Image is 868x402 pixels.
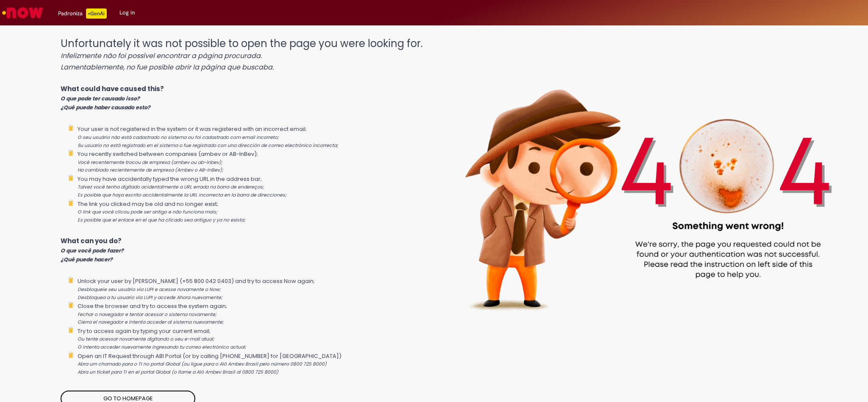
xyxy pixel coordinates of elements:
[424,30,868,339] img: 404_ambev_new.png
[78,344,246,350] i: O intenta acceder nuevamente ingresando tu correo electrónico actual;
[78,217,245,223] i: Es posible que el enlace en el que ha clicado sea antiguo y ya no exista;
[78,276,424,301] li: Unlock your user by [PERSON_NAME] (+55 800 042 0403) and try to access Now again;
[78,336,214,342] i: Ou tente acessar novamente digitando o seu e-mail atual;
[78,124,424,149] li: Your user is not registered in the system or it was registered with an incorrect email;
[78,311,216,318] i: Fechar o navegador e tentar acessar o sistema novamente;
[78,199,424,224] li: The link you clicked may be old and no longer exist;
[61,256,113,263] i: ¿Qué puede hacer?
[78,184,264,190] i: Talvez você tenha digitado acidentalmente a URL errada na barra de endereços;
[61,84,424,111] p: What could have caused this?
[61,247,124,254] i: O que você pode fazer?
[78,167,223,173] i: Ha cambiado recientemente de empresa (Ambev o AB-InBev);
[1,4,44,21] img: ServiceNow
[58,8,107,19] div: Padroniza
[78,351,424,376] li: Open an IT Request through ABI Portal (or by calling [PHONE_NUMBER] for [GEOGRAPHIC_DATA])
[61,62,274,72] i: Lamentablemente, no fue posible abrir la página que buscaba.
[61,51,262,61] i: Infelizmente não foi possível encontrar a página procurada.
[78,209,217,215] i: O link que você clicou pode ser antigo e não funciona mais;
[78,174,424,199] li: You may have accidentally typed the wrong URL in the address bar;
[78,192,286,198] i: Es posible que haya escrito accidentalmente la URL incorrecta en la barra de direcciones;
[78,361,327,367] i: Abra um chamado para o TI no portal Global (ou ligue para o Alô Ambev Brasil pelo número 0800 725...
[78,134,279,141] i: O seu usuário não está cadastrado no sistema ou foi cadastrado com email incorreto;
[61,95,140,102] i: O que pode ter causado isso?
[78,159,222,166] i: Você recentemente trocou de empresa (ambev ou ab-inbev);
[78,301,424,326] li: Close the browser and try to access the system again;
[78,294,222,301] i: Desbloquea a tu usuario vía LUPI y accede Ahora nuevamente;
[78,326,424,351] li: Try to access again by typing your current email;
[78,319,224,325] i: Cierra el navegador e intenta acceder al sistema nuevamente;
[61,236,424,263] p: What can you do?
[78,142,338,149] i: Su usuario no está registrado en el sistema o fue registrado con una dirección de correo electrón...
[86,8,107,19] p: +GenAi
[61,38,424,72] h1: Unfortunately it was not possible to open the page you were looking for.
[78,286,221,293] i: Desbloqueie seu usuário via LUPI e acesse novamente o Now;
[78,369,278,375] i: Abra un ticket para TI en el portal Global (o llame a Alô Ambev Brasil al 0800 725 8000)
[61,104,150,111] i: ¿Qué puede haber causado esto?
[78,149,424,174] li: You recently switched between companies (ambev or AB-InBev);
